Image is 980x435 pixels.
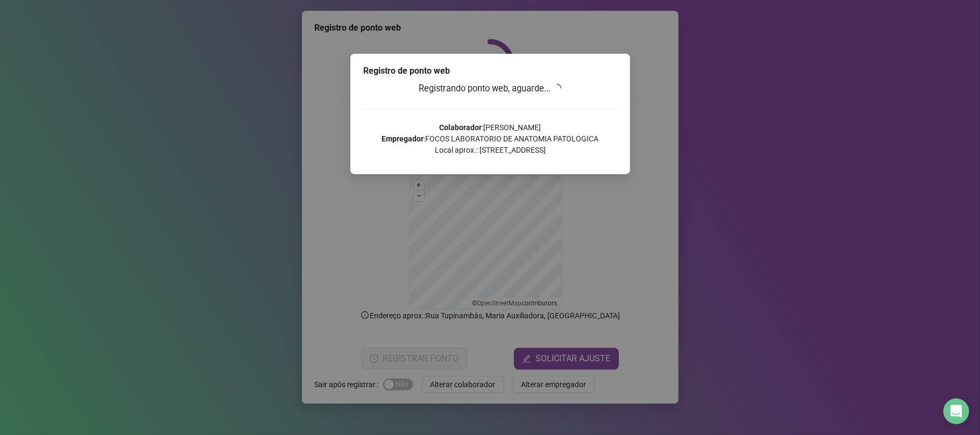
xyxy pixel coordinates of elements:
strong: Empregador [382,134,424,143]
span: loading [552,83,562,93]
div: Registro de ponto web [363,65,617,77]
p: : [PERSON_NAME] : FOCOS LABORATORIO DE ANATOMIA PATOLOGICA Local aprox.: [STREET_ADDRESS] [363,122,617,156]
strong: Colaborador [439,123,482,132]
div: Open Intercom Messenger [943,398,969,424]
h3: Registrando ponto web, aguarde... [363,82,617,96]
